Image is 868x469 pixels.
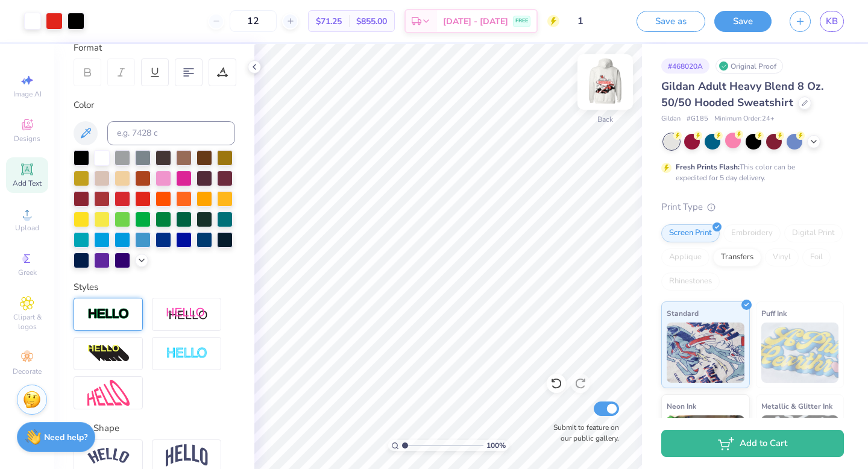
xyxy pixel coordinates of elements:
[661,248,709,266] div: Applique
[13,178,42,188] span: Add Text
[44,432,87,443] strong: Need help?
[667,307,699,319] span: Standard
[784,224,843,242] div: Digital Print
[667,323,744,383] img: Standard
[661,114,681,124] span: Gildan
[597,114,613,125] div: Back
[667,400,696,412] span: Neon Ink
[761,323,839,383] img: Puff Ink
[87,380,130,406] img: Free Distort
[765,248,799,266] div: Vinyl
[826,14,838,28] span: KB
[661,200,844,214] div: Print Type
[74,98,235,112] div: Color
[661,224,720,242] div: Screen Print
[820,11,844,32] a: KB
[723,224,781,242] div: Embroidery
[661,58,709,74] div: # 468020A
[676,162,824,183] div: This color can be expedited for 5 day delivery.
[661,430,844,457] button: Add to Cart
[356,15,387,28] span: $855.00
[74,421,235,435] div: Text Shape
[166,307,208,322] img: Shadow
[661,272,720,291] div: Rhinestones
[74,280,235,294] div: Styles
[13,367,42,376] span: Decorate
[687,114,708,124] span: # G185
[637,11,705,32] button: Save as
[14,134,40,143] span: Designs
[166,444,208,467] img: Arch
[316,15,342,28] span: $71.25
[676,162,740,172] strong: Fresh Prints Flash:
[761,400,832,412] span: Metallic & Glitter Ink
[515,17,528,25] span: FREE
[107,121,235,145] input: e.g. 7428 c
[661,79,823,110] span: Gildan Adult Heavy Blend 8 Oz. 50/50 Hooded Sweatshirt
[6,312,48,332] span: Clipart & logos
[581,58,629,106] img: Back
[15,223,39,233] span: Upload
[87,307,130,321] img: Stroke
[18,268,37,277] span: Greek
[568,9,627,33] input: Untitled Design
[714,114,775,124] span: Minimum Order: 24 +
[74,41,236,55] div: Format
[13,89,42,99] span: Image AI
[547,422,619,444] label: Submit to feature on our public gallery.
[715,58,783,74] div: Original Proof
[714,11,772,32] button: Save
[713,248,761,266] div: Transfers
[761,307,787,319] span: Puff Ink
[802,248,831,266] div: Foil
[87,448,130,464] img: Arc
[166,347,208,360] img: Negative Space
[87,344,130,364] img: 3d Illusion
[486,440,506,451] span: 100 %
[230,10,277,32] input: – –
[443,15,508,28] span: [DATE] - [DATE]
